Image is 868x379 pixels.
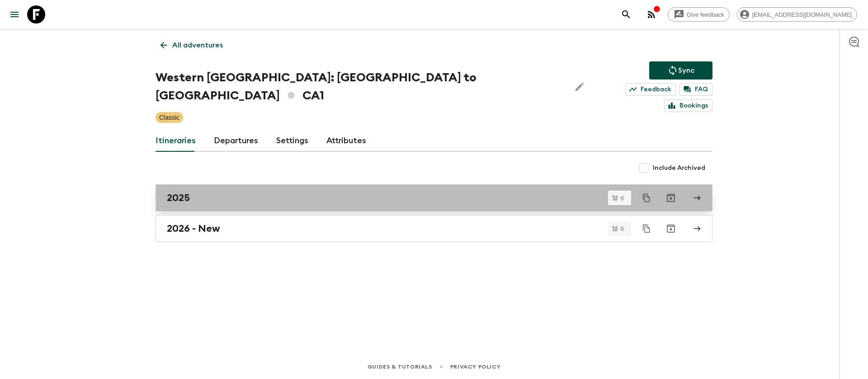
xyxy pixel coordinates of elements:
[747,11,857,18] span: [EMAIL_ADDRESS][DOMAIN_NAME]
[156,69,563,105] h1: Western [GEOGRAPHIC_DATA]: [GEOGRAPHIC_DATA] to [GEOGRAPHIC_DATA] CA1
[662,189,680,207] button: Archive
[450,362,500,372] a: Privacy Policy
[167,192,190,204] h2: 2025
[679,83,712,96] a: FAQ
[326,130,366,152] a: Attributes
[5,5,24,23] button: menu
[662,220,680,238] button: Archive
[156,36,228,54] a: All adventures
[571,69,589,105] button: Edit Adventure Title
[156,215,712,242] a: 2026 - New
[214,130,258,152] a: Departures
[737,7,857,22] div: [EMAIL_ADDRESS][DOMAIN_NAME]
[615,226,629,232] span: 6
[678,65,694,76] p: Sync
[156,184,712,211] a: 2025
[276,130,308,152] a: Settings
[159,113,179,122] p: Classic
[156,130,196,152] a: Itineraries
[638,190,655,206] button: Duplicate
[617,5,635,23] button: search adventures
[664,99,712,112] a: Bookings
[615,195,629,201] span: 6
[625,83,676,96] a: Feedback
[653,164,705,173] span: Include Archived
[649,61,712,80] button: Sync adventure departures to the booking engine
[638,220,655,237] button: Duplicate
[682,11,729,18] span: Give feedback
[668,7,730,22] a: Give feedback
[368,362,432,372] a: Guides & Tutorials
[172,40,223,51] p: All adventures
[167,223,220,234] h2: 2026 - New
